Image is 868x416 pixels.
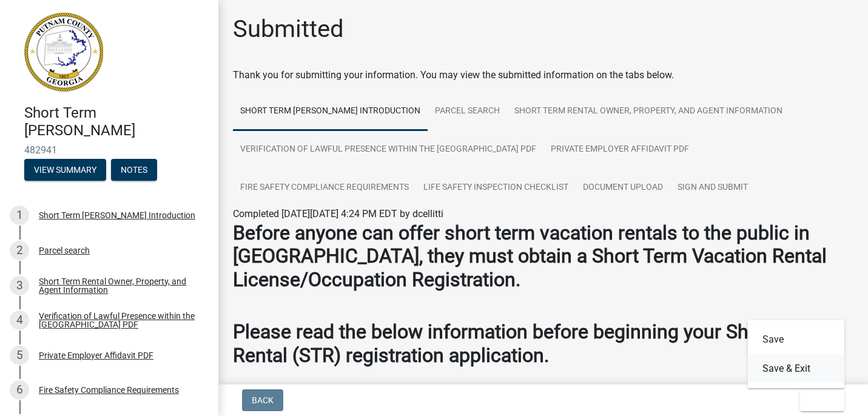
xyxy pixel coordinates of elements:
[10,206,29,225] div: 1
[24,166,106,175] wm-modal-confirm: Summary
[10,380,29,400] div: 6
[233,15,344,44] h1: Submitted
[233,208,443,220] span: Completed [DATE][DATE] 4:24 PM EDT by dcellitti
[576,169,670,207] a: Document Upload
[233,320,821,366] strong: Please read the below information before beginning your Short Term Rental (STR) registration appl...
[416,169,576,207] a: Life Safety Inspection Checklist
[111,159,157,181] button: Notes
[39,277,199,294] div: Short Term Rental Owner, Property, and Agent Information
[10,276,29,295] div: 3
[242,389,283,411] button: Back
[10,346,29,365] div: 5
[233,68,853,82] div: Thank you for submitting your information. You may view the submitted information on the tabs below.
[39,386,179,394] div: Fire Safety Compliance Requirements
[543,130,696,169] a: Private Employer Affidavit PDF
[507,92,790,131] a: Short Term Rental Owner, Property, and Agent Information
[748,354,845,383] button: Save & Exit
[233,221,827,291] strong: Before anyone can offer short term vacation rentals to the public in [GEOGRAPHIC_DATA], they must...
[39,211,195,220] div: Short Term [PERSON_NAME] Introduction
[111,166,157,175] wm-modal-confirm: Notes
[10,310,29,330] div: 4
[800,389,844,411] button: Exit
[233,92,428,131] a: Short Term [PERSON_NAME] Introduction
[24,104,209,139] h4: Short Term [PERSON_NAME]
[39,246,90,255] div: Parcel search
[24,159,106,181] button: View Summary
[670,169,755,207] a: Sign and Submit
[233,130,543,169] a: Verification of Lawful Presence within the [GEOGRAPHIC_DATA] PDF
[24,144,194,156] span: 482941
[748,325,845,354] button: Save
[233,169,416,207] a: Fire Safety Compliance Requirements
[39,351,153,360] div: Private Employer Affidavit PDF
[24,13,103,92] img: Putnam County, Georgia
[428,92,507,131] a: Parcel search
[39,312,199,329] div: Verification of Lawful Presence within the [GEOGRAPHIC_DATA] PDF
[252,395,274,405] span: Back
[10,241,29,260] div: 2
[748,320,845,388] div: Exit
[810,395,827,405] span: Exit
